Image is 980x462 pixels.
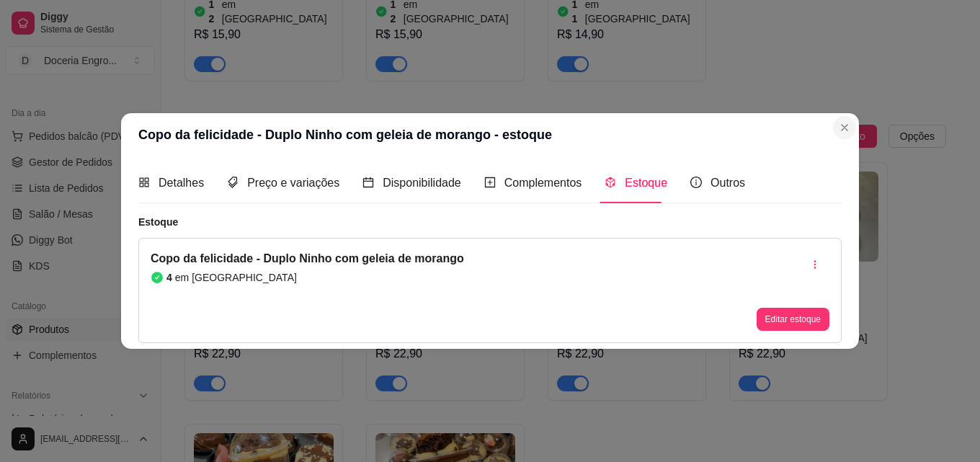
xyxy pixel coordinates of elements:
[383,177,461,189] span: Disponibilidade
[362,177,374,188] span: calendar
[138,215,842,229] article: Estoque
[175,270,297,285] article: em [GEOGRAPHIC_DATA]
[121,113,859,156] header: Copo da felicidade - Duplo Ninho com geleia de morango - estoque
[166,270,172,285] article: 4
[833,116,856,139] button: Close
[484,177,496,188] span: plus-square
[625,177,667,189] span: Estoque
[138,177,150,188] span: appstore
[710,177,745,189] span: Outros
[151,250,464,267] article: Copo da felicidade - Duplo Ninho com geleia de morango
[605,177,616,188] span: code-sandbox
[504,177,582,189] span: Complementos
[227,177,239,188] span: tags
[159,177,204,189] span: Detalhes
[247,177,339,189] span: Preço e variações
[757,308,829,331] button: Editar estoque
[690,177,702,188] span: info-circle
